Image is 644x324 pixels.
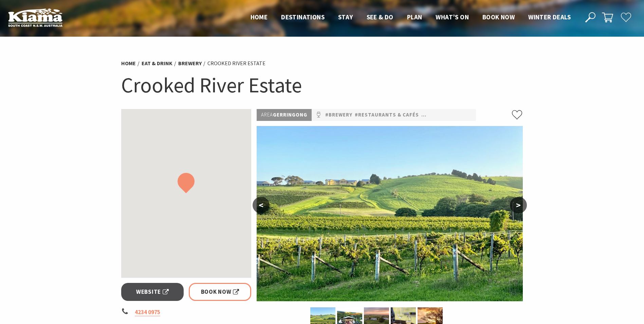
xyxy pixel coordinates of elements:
span: Book now [482,13,515,21]
button: > [510,197,527,213]
span: See & Do [367,13,393,21]
span: Website [136,287,169,296]
a: #brewery [325,111,352,119]
img: Vineyard View [257,126,523,301]
span: Book Now [201,287,239,296]
a: Home [121,60,136,67]
a: Book Now [189,283,252,301]
a: Website [121,283,184,301]
button: < [253,197,270,213]
h1: Crooked River Estate [121,71,523,99]
nav: Main Menu [244,12,577,23]
span: Stay [338,13,353,21]
p: Gerringong [257,109,312,121]
a: brewery [178,60,202,67]
span: Destinations [281,13,325,21]
a: Eat & Drink [142,60,172,67]
a: 4234 0975 [135,308,160,316]
span: What’s On [436,13,469,21]
span: Home [251,13,268,21]
span: Plan [407,13,422,21]
a: #Wineries & Breweries [421,111,484,119]
a: #Restaurants & Cafés [355,111,419,119]
span: Area [261,111,273,118]
span: Winter Deals [528,13,571,21]
li: Crooked River Estate [207,59,265,68]
img: Kiama Logo [8,8,62,27]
